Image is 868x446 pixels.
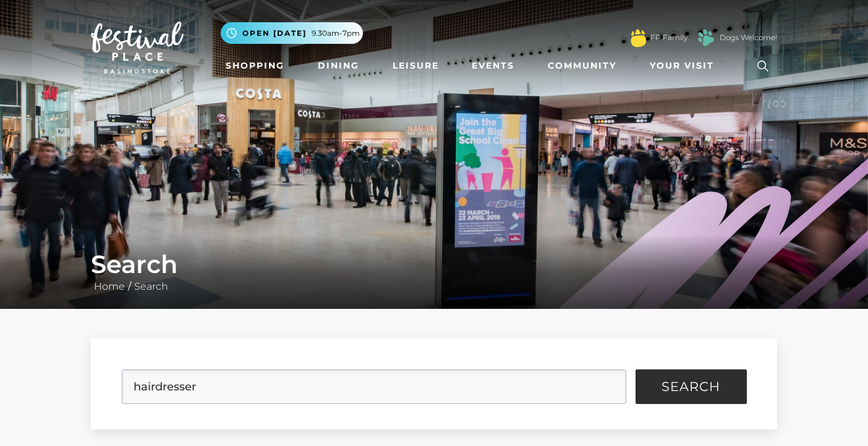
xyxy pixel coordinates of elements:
[312,28,360,39] span: 9.30am-7pm
[91,250,777,279] h1: Search
[650,32,687,43] a: FP Family
[313,54,364,77] a: Dining
[645,54,725,77] a: Your Visit
[221,54,289,77] a: Shopping
[662,381,720,393] span: Search
[91,280,128,292] a: Home
[388,54,444,77] a: Leisure
[720,32,777,43] a: Dogs Welcome!
[467,54,519,77] a: Events
[221,22,363,44] button: Open [DATE] 9.30am-7pm
[650,59,714,72] span: Your Visit
[122,369,626,404] input: Search Site
[543,54,621,77] a: Community
[82,250,786,294] div: /
[131,280,171,292] a: Search
[242,28,307,39] span: Open [DATE]
[91,22,184,74] img: Festival Place Logo
[636,369,747,404] button: Search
